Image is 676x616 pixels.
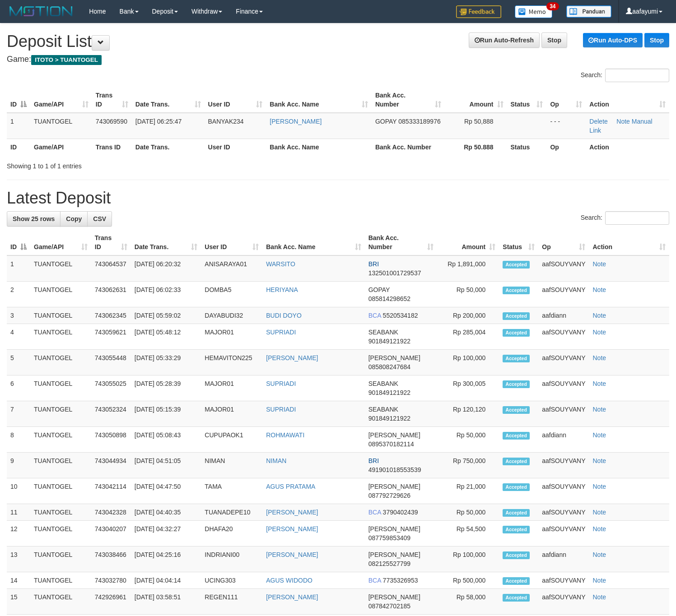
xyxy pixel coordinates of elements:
span: Accepted [503,526,530,533]
td: DAYABUDI32 [201,307,262,324]
td: Rp 100,000 [437,547,499,572]
span: BANYAK234 [208,118,244,125]
a: Stop [644,33,669,47]
td: TUANTOGEL [30,427,91,453]
span: Copy 087759853409 to clipboard [368,534,410,542]
td: 743062345 [91,307,131,324]
span: Accepted [503,380,530,388]
span: Accepted [503,509,530,517]
th: Status [507,139,547,155]
th: Game/API [30,139,92,155]
td: 1 [7,113,30,139]
a: Note [592,509,606,516]
img: MOTION_logo.png [7,5,75,18]
a: Note [592,312,606,319]
span: Accepted [503,594,530,602]
a: Copy [60,211,88,227]
th: Amount: activate to sort column ascending [445,87,507,113]
a: Note [616,118,630,125]
td: aafSOUYVANY [538,282,589,307]
td: [DATE] 06:02:33 [131,282,201,307]
th: Status: activate to sort column ascending [499,230,538,255]
input: Search: [605,69,669,82]
span: [PERSON_NAME] [368,431,420,439]
th: User ID: activate to sort column ascending [205,87,266,113]
td: MAJOR01 [201,375,262,401]
td: aafSOUYVANY [538,572,589,589]
span: 34 [546,2,559,10]
td: 743062631 [91,282,131,307]
th: Bank Acc. Number [372,139,445,155]
span: Accepted [503,355,530,362]
th: ID: activate to sort column descending [7,230,30,255]
th: ID: activate to sort column descending [7,87,30,113]
h4: Game: [7,55,669,64]
span: [PERSON_NAME] [368,593,420,601]
a: SUPRIADI [266,329,296,336]
td: ANISARAYA01 [201,255,262,282]
input: Search: [605,211,669,225]
span: Copy 7735326953 to clipboard [383,577,418,584]
td: 2 [7,282,30,307]
span: Copy 491901018553539 to clipboard [368,466,421,473]
a: Run Auto-DPS [583,33,643,47]
td: [DATE] 04:47:50 [131,478,201,504]
img: Feedback.jpg [456,5,501,18]
td: 13 [7,547,30,572]
th: Status: activate to sort column ascending [507,87,547,113]
td: TAMA [201,478,262,504]
img: panduan.png [566,5,611,18]
td: DHAFA20 [201,521,262,547]
span: GOPAY [375,118,396,125]
td: MAJOR01 [201,324,262,350]
th: ID [7,139,30,155]
span: BCA [368,509,381,516]
td: Rp 285,004 [437,324,499,350]
td: 743044934 [91,453,131,478]
a: [PERSON_NAME] [266,593,318,601]
td: 743055025 [91,375,131,401]
td: aafSOUYVANY [538,504,589,521]
a: Note [592,380,606,387]
td: 7 [7,401,30,427]
td: aafSOUYVANY [538,589,589,615]
a: Show 25 rows [7,211,61,227]
td: [DATE] 05:48:12 [131,324,201,350]
td: 10 [7,478,30,504]
td: NIMAN [201,453,262,478]
td: 15 [7,589,30,615]
td: REGEN111 [201,589,262,615]
td: TUANTOGEL [30,547,91,572]
span: Copy 085814298652 to clipboard [368,295,410,302]
a: NIMAN [266,457,286,464]
span: Accepted [503,329,530,337]
span: SEABANK [368,406,398,413]
th: Bank Acc. Name: activate to sort column ascending [262,230,364,255]
span: 743069590 [96,118,127,125]
a: Note [592,577,606,584]
td: TUANTOGEL [30,282,91,307]
th: Date Trans. [132,139,205,155]
td: TUANTOGEL [30,401,91,427]
span: Copy 901849121922 to clipboard [368,389,410,396]
a: BUDI DOYO [266,312,302,319]
td: TUANTOGEL [30,478,91,504]
td: [DATE] 05:15:39 [131,401,201,427]
td: 5 [7,350,30,375]
td: CUPUPAOK1 [201,427,262,453]
a: Note [592,483,606,490]
span: CSV [93,215,106,222]
span: Copy 132501001729537 to clipboard [368,269,421,277]
span: BCA [368,312,381,319]
span: Accepted [503,483,530,491]
td: 743032780 [91,572,131,589]
td: 9 [7,453,30,478]
td: Rp 100,000 [437,350,499,375]
span: Copy 087842702185 to clipboard [368,602,410,610]
a: Run Auto-Refresh [469,32,540,48]
td: 12 [7,521,30,547]
th: User ID [205,139,266,155]
td: aafdiann [538,307,589,324]
td: [DATE] 04:04:14 [131,572,201,589]
th: Bank Acc. Name: activate to sort column ascending [266,87,372,113]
